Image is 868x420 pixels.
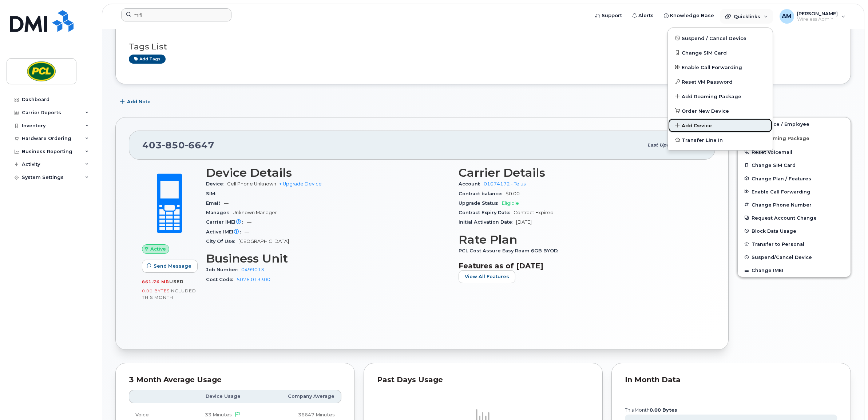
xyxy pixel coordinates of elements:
[206,210,233,215] span: Manager
[185,140,214,151] span: 6647
[206,229,245,235] span: Active IMEI
[129,55,166,64] a: Add tags
[602,12,622,19] span: Support
[205,412,232,417] span: 33 Minutes
[625,407,677,413] text: this month
[647,142,681,148] span: Last updated
[738,211,851,224] button: Request Account Change
[797,16,838,22] span: Wireless Admin
[744,136,809,143] span: Add Roaming Package
[142,260,198,273] button: Send Message
[590,8,627,23] a: Support
[484,181,526,187] a: 01074172 - Telus
[279,181,322,187] a: + Upgrade Device
[738,224,851,237] button: Block Data Usage
[169,279,184,284] span: used
[682,35,746,42] span: Suspend / Cancel Device
[247,219,251,225] span: —
[774,9,851,24] div: Ajay Meena
[171,390,247,403] th: Device Usage
[516,219,532,225] span: [DATE]
[206,200,224,206] span: Email
[668,104,773,118] a: Order New Device
[233,210,277,215] span: Unknown Manager
[670,12,714,19] span: Knowledge Base
[162,140,185,151] span: 850
[206,252,450,265] h3: Business Unit
[459,181,484,187] span: Account
[206,166,450,179] h3: Device Details
[720,9,773,24] div: Quicklinks
[127,98,151,105] span: Add Note
[752,176,811,181] span: Change Plan / Features
[514,210,554,215] span: Contract Expired
[459,191,506,196] span: Contract balance
[738,172,851,185] button: Change Plan / Features
[738,185,851,198] button: Enable Call Forwarding
[227,181,276,187] span: Cell Phone Unknown
[237,277,270,282] a: 5076.013300
[150,245,166,252] span: Active
[752,255,812,260] span: Suspend/Cancel Device
[154,263,191,269] span: Send Message
[129,376,341,384] div: 3 Month Average Usage
[782,12,792,21] span: AM
[738,145,851,159] button: Reset Voicemail
[206,277,237,282] span: Cost Code
[224,200,229,206] span: —
[206,219,247,225] span: Carrier IMEI
[682,79,733,86] span: Reset VM Password
[797,11,838,16] span: [PERSON_NAME]
[129,42,837,51] h3: Tags List
[142,279,169,284] span: 861.76 MB
[682,49,727,57] span: Change SIM Card
[738,251,851,264] button: Suspend/Cancel Device
[206,181,227,187] span: Device
[206,191,219,196] span: SIM
[659,8,719,23] a: Knowledge Base
[738,264,851,277] button: Change IMEI
[245,229,249,235] span: —
[682,122,712,129] span: Add Device
[738,159,851,172] button: Change SIM Card
[682,93,741,100] span: Add Roaming Package
[459,261,702,270] h3: Features as of [DATE]
[752,189,810,194] span: Enable Call Forwarding
[459,200,502,206] span: Upgrade Status
[459,210,514,215] span: Contract Expiry Date
[459,248,562,253] span: PCL Cost Assure Easy Roam 6GB BYOD
[738,198,851,211] button: Change Phone Number
[115,95,157,108] button: Add Note
[459,166,702,179] h3: Carrier Details
[238,239,289,244] span: [GEOGRAPHIC_DATA]
[682,137,723,144] span: Transfer Line In
[668,118,773,133] a: Add Device
[142,288,170,293] span: 0.00 Bytes
[682,108,729,115] span: Order New Device
[206,239,238,244] span: City Of Use
[206,267,241,272] span: Job Number
[627,8,659,23] a: Alerts
[738,131,851,145] button: Add Roaming Package
[459,270,515,283] button: View All Features
[506,191,520,196] span: $0.00
[650,407,677,413] tspan: 0.00 Bytes
[121,8,231,21] input: Find something...
[377,376,590,384] div: Past Days Usage
[738,237,851,251] button: Transfer to Personal
[738,117,851,131] a: Edit Device / Employee
[142,140,214,151] span: 403
[625,376,837,384] div: In Month Data
[465,273,509,280] span: View All Features
[734,13,760,19] span: Quicklinks
[247,390,341,403] th: Company Average
[459,219,516,225] span: Initial Activation Date
[241,267,264,272] a: 0499013
[682,64,742,71] span: Enable Call Forwarding
[459,233,702,246] h3: Rate Plan
[502,200,519,206] span: Eligible
[638,12,654,19] span: Alerts
[219,191,224,196] span: —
